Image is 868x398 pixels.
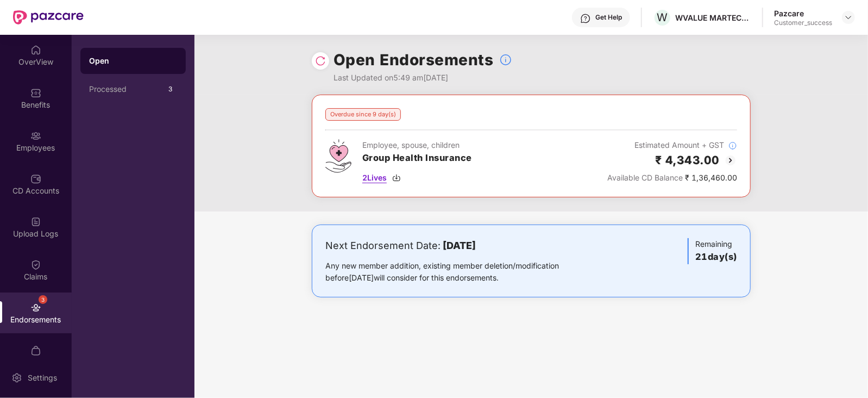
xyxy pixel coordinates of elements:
img: svg+xml;base64,PHN2ZyBpZD0iRW5kb3JzZW1lbnRzIiB4bWxucz0iaHR0cDovL3d3dy53My5vcmcvMjAwMC9zdmciIHdpZH... [30,302,41,313]
h1: Open Endorsements [334,48,494,72]
img: svg+xml;base64,PHN2ZyBpZD0iVXBsb2FkX0xvZ3MiIGRhdGEtbmFtZT0iVXBsb2FkIExvZ3MiIHhtbG5zPSJodHRwOi8vd3... [30,216,41,227]
img: svg+xml;base64,PHN2ZyBpZD0iSG9tZSIgeG1sbnM9Imh0dHA6Ly93d3cudzMub3JnLzIwMDAvc3ZnIiB3aWR0aD0iMjAiIG... [30,45,41,55]
div: Employee, spouse, children [362,139,472,151]
div: Remaining [688,238,737,264]
img: New Pazcare Logo [13,10,84,24]
b: [DATE] [443,240,476,251]
img: svg+xml;base64,PHN2ZyBpZD0iSW5mb18tXzMyeDMyIiBkYXRhLW5hbWU9IkluZm8gLSAzMngzMiIgeG1sbnM9Imh0dHA6Ly... [728,141,737,150]
div: 3 [164,83,177,96]
div: Settings [24,372,60,383]
div: Open [89,55,177,66]
span: Available CD Balance [607,173,683,182]
div: 3 [39,295,47,304]
div: Estimated Amount + GST [607,139,737,151]
img: svg+xml;base64,PHN2ZyB4bWxucz0iaHR0cDovL3d3dy53My5vcmcvMjAwMC9zdmciIHdpZHRoPSI0Ny43MTQiIGhlaWdodD... [325,139,351,173]
img: svg+xml;base64,PHN2ZyBpZD0iU2V0dGluZy0yMHgyMCIgeG1sbnM9Imh0dHA6Ly93d3cudzMub3JnLzIwMDAvc3ZnIiB3aW... [11,372,22,383]
div: Overdue since 9 day(s) [325,108,401,121]
img: svg+xml;base64,PHN2ZyBpZD0iQ0RfQWNjb3VudHMiIGRhdGEtbmFtZT0iQ0QgQWNjb3VudHMiIHhtbG5zPSJodHRwOi8vd3... [30,173,41,184]
img: svg+xml;base64,PHN2ZyBpZD0iQ2xhaW0iIHhtbG5zPSJodHRwOi8vd3d3LnczLm9yZy8yMDAwL3N2ZyIgd2lkdGg9IjIwIi... [30,259,41,270]
img: svg+xml;base64,PHN2ZyBpZD0iQmVuZWZpdHMiIHhtbG5zPSJodHRwOi8vd3d3LnczLm9yZy8yMDAwL3N2ZyIgd2lkdGg9Ij... [30,88,41,98]
div: Last Updated on 5:49 am[DATE] [334,72,512,84]
img: svg+xml;base64,PHN2ZyBpZD0iSW5mb18tXzMyeDMyIiBkYXRhLW5hbWU9IkluZm8gLSAzMngzMiIgeG1sbnM9Imh0dHA6Ly... [499,53,512,66]
img: svg+xml;base64,PHN2ZyBpZD0iSGVscC0zMngzMiIgeG1sbnM9Imh0dHA6Ly93d3cudzMub3JnLzIwMDAvc3ZnIiB3aWR0aD... [580,13,591,24]
div: Next Endorsement Date: [325,238,593,253]
img: svg+xml;base64,PHN2ZyBpZD0iTXlfT3JkZXJzIiBkYXRhLW5hbWU9Ik15IE9yZGVycyIgeG1sbnM9Imh0dHA6Ly93d3cudz... [30,345,41,356]
div: Processed [89,85,164,94]
img: svg+xml;base64,PHN2ZyBpZD0iQmFjay0yMHgyMCIgeG1sbnM9Imh0dHA6Ly93d3cudzMub3JnLzIwMDAvc3ZnIiB3aWR0aD... [724,154,737,167]
img: svg+xml;base64,PHN2ZyBpZD0iUmVsb2FkLTMyeDMyIiB4bWxucz0iaHR0cDovL3d3dy53My5vcmcvMjAwMC9zdmciIHdpZH... [315,55,326,66]
span: 2 Lives [362,172,387,184]
div: WVALUE MARTECH PRIVATE LIMITED [675,13,751,23]
div: Any new member addition, existing member deletion/modification before [DATE] will consider for th... [325,260,593,284]
span: W [657,11,668,24]
h3: 21 day(s) [695,250,737,264]
div: Customer_success [774,18,832,27]
h3: Group Health Insurance [362,151,472,165]
img: svg+xml;base64,PHN2ZyBpZD0iRW1wbG95ZWVzIiB4bWxucz0iaHR0cDovL3d3dy53My5vcmcvMjAwMC9zdmciIHdpZHRoPS... [30,130,41,141]
h2: ₹ 4,343.00 [655,151,720,169]
div: Pazcare [774,8,832,18]
img: svg+xml;base64,PHN2ZyBpZD0iRHJvcGRvd24tMzJ4MzIiIHhtbG5zPSJodHRwOi8vd3d3LnczLm9yZy8yMDAwL3N2ZyIgd2... [844,13,853,22]
img: svg+xml;base64,PHN2ZyBpZD0iRG93bmxvYWQtMzJ4MzIiIHhtbG5zPSJodHRwOi8vd3d3LnczLm9yZy8yMDAwL3N2ZyIgd2... [392,173,401,182]
div: ₹ 1,36,460.00 [607,172,737,184]
div: Get Help [595,13,622,22]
